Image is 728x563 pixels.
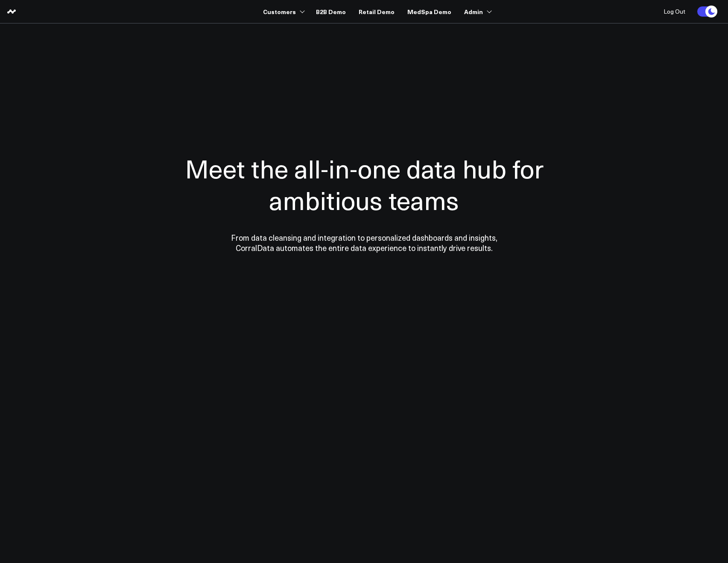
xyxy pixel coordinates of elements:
a: Admin [464,4,490,19]
a: Customers [263,4,303,19]
h1: Meet the all-in-one data hub for ambitious teams [155,152,573,216]
a: B2B Demo [316,4,346,19]
a: MedSpa Demo [407,4,451,19]
p: From data cleansing and integration to personalized dashboards and insights, CorralData automates... [213,233,516,253]
a: Retail Demo [359,4,395,19]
